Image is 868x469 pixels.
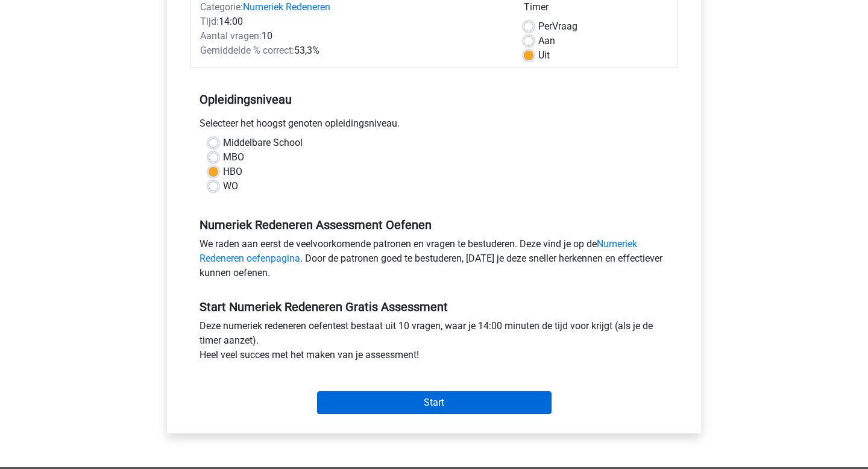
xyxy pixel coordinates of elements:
span: Gemiddelde % correct: [200,45,294,56]
span: Categorie: [200,1,243,13]
div: 53,3% [191,43,515,58]
div: 10 [191,29,515,43]
label: WO [223,179,238,194]
div: We raden aan eerst de veelvoorkomende patronen en vragen te bestuderen. Deze vind je op de . Door... [190,237,678,285]
input: Start [317,391,552,414]
label: Vraag [538,19,577,34]
h5: Start Numeriek Redeneren Gratis Assessment [200,300,668,314]
div: Deze numeriek redeneren oefentest bestaat uit 10 vragen, waar je 14:00 minuten de tijd voor krijg... [190,319,678,367]
a: Numeriek Redeneren [243,1,330,13]
span: Per [538,20,552,32]
h5: Numeriek Redeneren Assessment Oefenen [200,218,668,232]
span: Tijd: [200,16,219,27]
label: Aan [538,34,555,48]
div: Selecteer het hoogst genoten opleidingsniveau. [190,116,678,136]
label: Uit [538,48,550,63]
span: Aantal vragen: [200,30,262,42]
h5: Opleidingsniveau [200,87,668,112]
label: Middelbare School [223,136,303,150]
label: HBO [223,165,242,179]
div: 14:00 [191,14,515,29]
label: MBO [223,150,244,165]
